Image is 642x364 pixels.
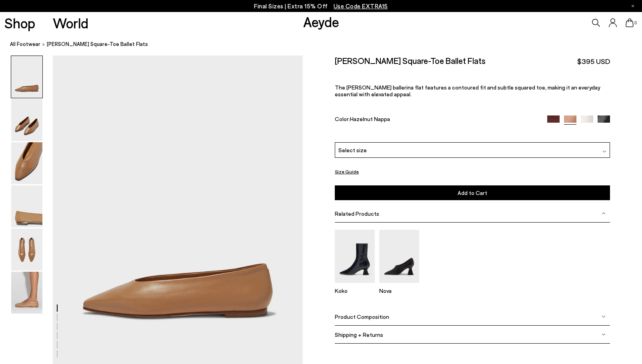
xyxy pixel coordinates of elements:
span: [PERSON_NAME] Square-Toe Ballet Flats [47,40,148,48]
span: Add to Cart [458,189,487,196]
p: Nova [379,287,419,294]
a: Koko Regal Heel Boots Koko [335,277,375,294]
button: Size Guide [335,167,359,177]
span: Product Composition [335,313,389,320]
a: Aeyde [303,13,339,30]
img: Koko Regal Heel Boots [335,230,375,283]
img: svg%3E [602,149,606,153]
img: Nova Regal Pumps [379,230,419,283]
img: Betty Square-Toe Ballet Flats - Image 2 [11,99,42,141]
img: svg%3E [602,211,606,215]
span: 0 [634,21,638,25]
span: Related Products [335,210,379,217]
img: svg%3E [602,314,606,318]
img: Betty Square-Toe Ballet Flats - Image 5 [11,229,42,271]
span: Shipping + Returns [335,331,383,338]
a: World [53,16,88,30]
img: svg%3E [602,332,606,336]
a: All Footwear [10,40,40,48]
span: The [PERSON_NAME] ballerina flat features a contoured fit and subtle squared toe, making it an ev... [335,84,600,97]
a: Shop [4,16,35,30]
div: Color: [335,115,538,125]
span: Navigate to /collections/ss25-final-sizes [334,2,388,10]
nav: breadcrumb [10,34,642,56]
p: Final Sizes | Extra 15% Off [254,1,388,11]
span: Hazelnut Nappa [350,115,390,122]
img: Betty Square-Toe Ballet Flats - Image 4 [11,185,42,227]
img: Betty Square-Toe Ballet Flats - Image 1 [11,56,42,98]
a: 0 [626,18,634,27]
h2: [PERSON_NAME] Square-Toe Ballet Flats [335,56,486,66]
img: Betty Square-Toe Ballet Flats - Image 3 [11,142,42,184]
span: $395 USD [577,56,610,66]
button: Add to Cart [335,185,610,200]
a: Nova Regal Pumps Nova [379,277,419,294]
span: Select size [338,146,367,154]
img: Betty Square-Toe Ballet Flats - Image 6 [11,272,42,314]
p: Koko [335,287,375,294]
